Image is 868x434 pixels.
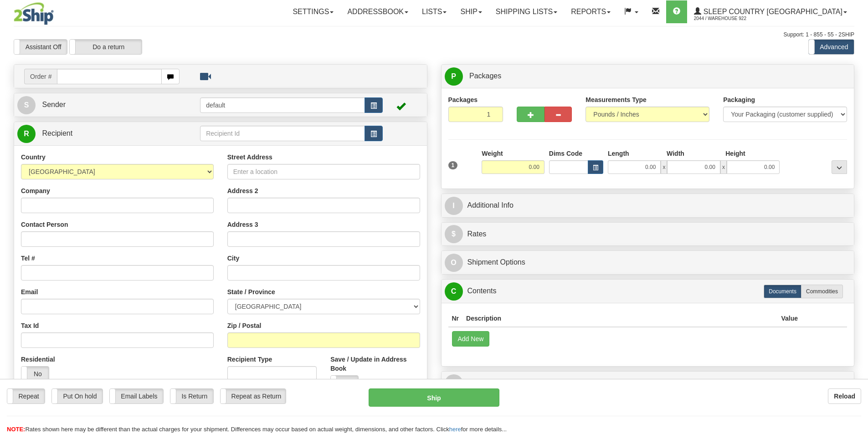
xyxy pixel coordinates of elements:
[227,164,420,179] input: Enter a location
[170,389,213,403] label: Is Return
[445,374,463,393] span: R
[720,160,727,174] span: x
[667,149,684,158] label: Width
[452,331,490,347] button: Add New
[469,72,501,80] span: Packages
[549,149,582,158] label: Dims Code
[200,97,365,113] input: Sender Id
[489,0,564,23] a: Shipping lists
[445,253,851,272] a: OShipment Options
[340,0,415,23] a: Addressbook
[445,197,463,215] span: I
[21,287,38,296] label: Email
[21,355,55,364] label: Residential
[445,225,463,243] span: $
[445,282,851,301] a: CContents
[445,225,851,244] a: $Rates
[21,367,49,381] label: No
[286,0,340,23] a: Settings
[834,393,855,400] b: Reload
[586,95,647,104] label: Measurements Type
[21,220,68,229] label: Contact Person
[14,40,67,54] label: Assistant Off
[21,153,46,162] label: Country
[42,129,72,137] span: Recipient
[200,126,365,141] input: Recipient Id
[687,0,854,23] a: Sleep Country [GEOGRAPHIC_DATA] 2044 / Warehouse 922
[330,355,420,373] label: Save / Update in Address Book
[832,160,847,174] div: ...
[453,0,488,23] a: Ship
[14,2,54,25] img: logo2044.jpg
[777,310,801,327] th: Value
[445,196,851,215] a: IAdditional Info
[227,321,262,330] label: Zip / Postal
[764,285,801,298] label: Documents
[42,101,66,108] span: Sender
[801,285,843,298] label: Commodities
[445,67,463,86] span: P
[445,67,851,86] a: P Packages
[564,0,617,23] a: Reports
[445,374,851,393] a: RReturn Shipment
[7,389,45,403] label: Repeat
[661,160,667,174] span: x
[110,389,163,403] label: Email Labels
[227,153,272,162] label: Street Address
[52,389,103,403] label: Put On hold
[809,40,854,54] label: Advanced
[7,426,25,433] span: NOTE:
[448,161,458,169] span: 1
[227,186,258,195] label: Address 2
[448,95,478,104] label: Packages
[331,376,358,390] label: No
[608,149,629,158] label: Length
[17,96,36,114] span: S
[701,8,842,15] span: Sleep Country [GEOGRAPHIC_DATA]
[445,254,463,272] span: O
[24,69,57,84] span: Order #
[21,254,35,263] label: Tel #
[847,170,867,263] iframe: chat widget
[828,388,861,404] button: Reload
[694,14,762,23] span: 2044 / Warehouse 922
[448,310,463,327] th: Nr
[227,355,272,364] label: Recipient Type
[221,389,286,403] label: Repeat as Return
[14,31,854,39] div: Support: 1 - 855 - 55 - 2SHIP
[227,254,239,263] label: City
[227,220,258,229] label: Address 3
[17,125,36,143] span: R
[17,124,180,143] a: R Recipient
[17,96,200,114] a: S Sender
[445,282,463,301] span: C
[21,186,50,195] label: Company
[449,426,461,433] a: here
[462,310,777,327] th: Description
[369,388,499,407] button: Ship
[725,149,745,158] label: Height
[723,95,755,104] label: Packaging
[21,321,39,330] label: Tax Id
[482,149,503,158] label: Weight
[415,0,453,23] a: Lists
[227,287,275,296] label: State / Province
[70,40,142,54] label: Do a return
